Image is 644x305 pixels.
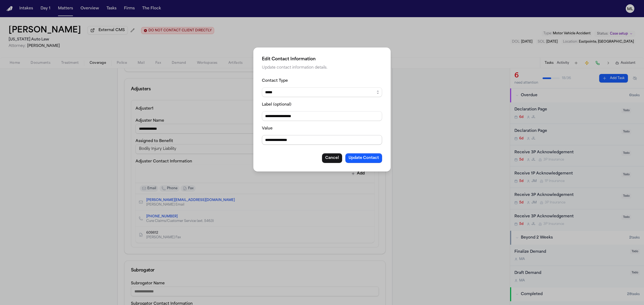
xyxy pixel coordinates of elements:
[262,79,288,83] label: Contact Type
[262,103,291,107] label: Label (optional)
[345,153,382,163] button: Update Contact
[322,153,342,163] button: Cancel
[262,56,382,62] h2: Edit Contact Information
[262,127,273,131] label: Value
[262,65,382,71] p: Update contact information details.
